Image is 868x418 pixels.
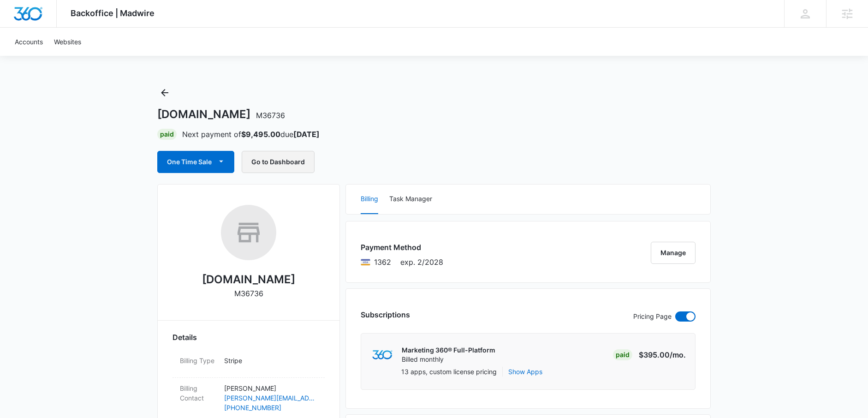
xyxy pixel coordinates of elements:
[389,185,432,214] button: Task Manager
[241,130,280,139] strong: $9,495.00
[401,367,497,376] p: 13 apps, custom license pricing
[256,111,285,120] span: M36736
[224,393,317,403] a: [PERSON_NAME][EMAIL_ADDRESS][DOMAIN_NAME]
[224,383,317,393] p: [PERSON_NAME]
[172,332,197,343] span: Details
[157,151,234,173] button: One Time Sale
[71,8,155,18] span: Backoffice | Madwire
[651,242,696,264] button: Manage
[293,130,320,139] strong: [DATE]
[361,242,443,253] h3: Payment Method
[182,129,320,140] p: Next payment of due
[180,383,217,403] dt: Billing Contact
[639,349,686,360] p: $395.00
[224,356,317,365] p: Stripe
[361,309,410,320] h3: Subscriptions
[157,85,172,100] button: Back
[242,151,315,173] button: Go to Dashboard
[157,129,177,140] div: Paid
[202,271,295,288] h2: [DOMAIN_NAME]
[374,257,391,268] span: Visa ending with
[180,356,217,365] dt: Billing Type
[508,367,542,376] button: Show Apps
[157,107,285,121] h1: [DOMAIN_NAME]
[224,403,317,412] a: [PHONE_NUMBER]
[613,349,632,360] div: Paid
[234,288,263,299] p: M36736
[9,28,48,56] a: Accounts
[633,311,672,322] p: Pricing Page
[670,350,686,359] span: /mo.
[372,350,392,360] img: marketing360Logo
[48,28,87,56] a: Websites
[361,185,378,214] button: Billing
[172,350,325,378] div: Billing TypeStripe
[402,355,495,364] p: Billed monthly
[402,346,495,355] p: Marketing 360® Full-Platform
[400,257,443,268] span: exp. 2/2028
